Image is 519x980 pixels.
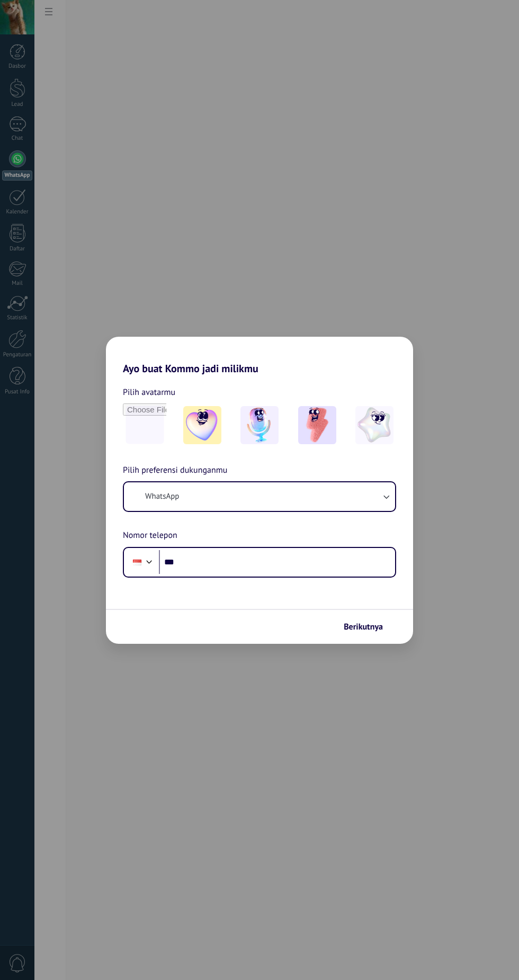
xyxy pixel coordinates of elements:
[240,406,279,444] img: -2.jpeg
[123,385,175,399] span: Pilih avatarmu
[183,406,221,444] img: -1.jpeg
[124,482,395,511] button: WhatsApp
[298,406,336,444] img: -3.jpeg
[344,623,383,631] span: Berikutnya
[145,491,179,502] span: WhatsApp
[127,551,147,573] div: Indonesia: + 62
[355,406,393,444] img: -4.jpeg
[106,337,413,375] h2: Ayo buat Kommo jadi milikmu
[123,464,227,478] span: Pilih preferensi dukunganmu
[123,529,177,543] span: Nomor telepon
[339,618,397,636] button: Berikutnya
